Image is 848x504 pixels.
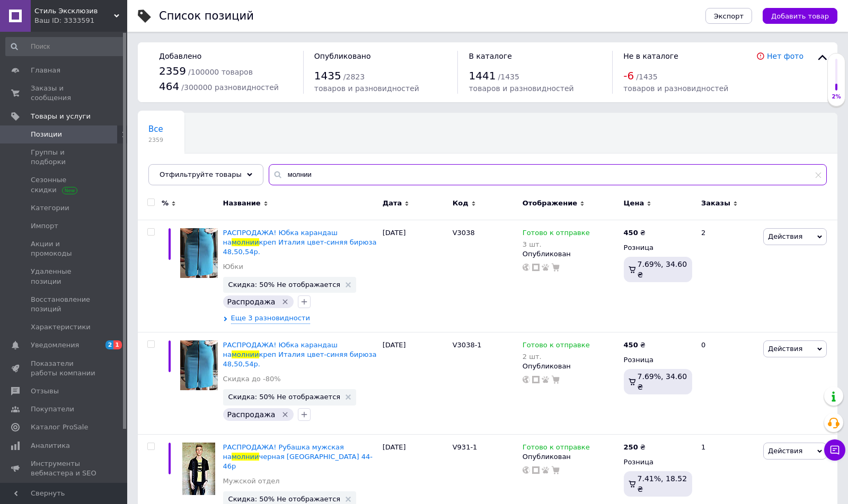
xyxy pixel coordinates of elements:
[638,474,687,493] span: 7.41%, 18.52 ₴
[31,295,98,314] span: Восстановление позиций
[624,340,646,350] div: ₴
[181,83,279,92] span: / 300000 разновидностей
[34,16,127,25] div: Ваш ID: 3333591
[523,249,619,259] div: Опубликован
[453,341,482,349] span: V3038-1
[523,443,590,454] span: Готово к отправке
[159,11,254,22] div: Список позиций
[383,199,402,208] span: Дата
[188,68,253,76] span: / 100000 товаров
[31,340,79,350] span: Уведомления
[31,267,98,286] span: Удаленные позиции
[380,220,450,332] div: [DATE]
[623,52,678,60] span: Не в каталоге
[180,228,218,278] img: РАСПРОДАЖА! Юбка карандаш на молнии креп Италия цвет-синяя бирюза 48,50,54р.
[453,199,469,208] span: Код
[269,164,827,185] input: Поиск по названию позиции, артикулу и поисковым запросам
[31,112,91,121] span: Товары и услуги
[232,453,259,461] span: молнии
[624,229,638,237] b: 450
[231,313,310,323] span: Еще 3 разновидности
[638,260,687,279] span: 7.69%, 34.60 ₴
[469,52,511,60] span: В каталоге
[523,341,590,352] span: Готово к отправке
[624,443,646,452] div: ₴
[31,359,98,378] span: Показатели работы компании
[159,65,186,77] span: 2359
[623,84,728,93] span: товаров и разновидностей
[223,374,281,384] a: Скидка до -80%
[159,52,201,60] span: Добавлено
[113,340,122,349] span: 1
[695,332,761,434] div: 0
[624,243,692,253] div: Розница
[148,136,163,144] span: 2359
[453,443,478,451] span: V931-1
[227,298,276,306] span: Распродажа
[223,229,338,246] span: РАСПРОДАЖА! Юбка карандаш на
[223,443,344,461] span: РАСПРОДАЖА! Рубашка мужская на
[105,340,114,349] span: 2
[223,229,377,256] a: РАСПРОДАЖА! Юбка карандаш намолниикреп Италия цвет-синяя бирюза 48,50,54р.
[768,447,802,455] span: Действия
[768,232,802,240] span: Действия
[228,496,341,502] span: Скидка: 50% Не отображается
[636,73,657,81] span: / 1435
[695,220,761,332] div: 2
[523,240,590,248] div: 3 шт.
[824,439,845,461] button: Чат с покупателем
[523,452,619,462] div: Опубликован
[182,443,215,495] img: РАСПРОДАЖА! Рубашка мужская на молнии черная Турция 44-46р
[223,476,280,486] a: Мужской отдел
[223,262,243,272] a: Юбки
[31,130,62,139] span: Позиции
[31,148,98,167] span: Группы и подборки
[31,441,70,451] span: Аналитика
[701,199,730,208] span: Заказы
[453,229,475,237] span: V3038
[469,84,573,93] span: товаров и разновидностей
[232,238,259,246] span: молнии
[638,372,687,391] span: 7.69%, 34.60 ₴
[159,80,179,93] span: 464
[768,345,802,353] span: Действия
[162,199,169,208] span: %
[714,12,744,20] span: Экспорт
[148,124,163,134] span: Все
[624,341,638,349] b: 450
[223,453,373,470] span: черная [GEOGRAPHIC_DATA] 44-46р
[523,362,619,371] div: Опубликован
[228,393,341,400] span: Скидка: 50% Не отображается
[31,175,98,194] span: Сезонные скидки
[31,459,98,478] span: Инструменты вебмастера и SEO
[624,355,692,365] div: Розница
[624,457,692,467] div: Розница
[763,8,837,24] button: Добавить товар
[31,221,58,231] span: Импорт
[31,322,91,332] span: Характеристики
[380,332,450,434] div: [DATE]
[31,66,60,75] span: Главная
[623,69,634,82] span: -6
[223,341,338,358] span: РАСПРОДАЖА! Юбка карандаш на
[223,238,377,256] span: креп Италия цвет-синяя бирюза 48,50,54р.
[771,12,829,20] span: Добавить товар
[624,443,638,451] b: 250
[232,350,259,358] span: молнии
[624,199,644,208] span: Цена
[31,239,98,258] span: Акции и промокоды
[223,443,373,470] a: РАСПРОДАЖА! Рубашка мужская намолниичерная [GEOGRAPHIC_DATA] 44-46р
[31,203,69,213] span: Категории
[281,410,289,419] svg: Удалить метку
[767,52,803,60] a: Нет фото
[160,170,242,178] span: Отфильтруйте товары
[281,298,289,306] svg: Удалить метку
[523,353,590,361] div: 2 шт.
[227,410,276,419] span: Распродажа
[469,69,496,82] span: 1441
[223,199,261,208] span: Название
[228,281,341,288] span: Скидка: 50% Не отображается
[624,228,646,238] div: ₴
[523,199,577,208] span: Отображение
[523,229,590,240] span: Готово к отправке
